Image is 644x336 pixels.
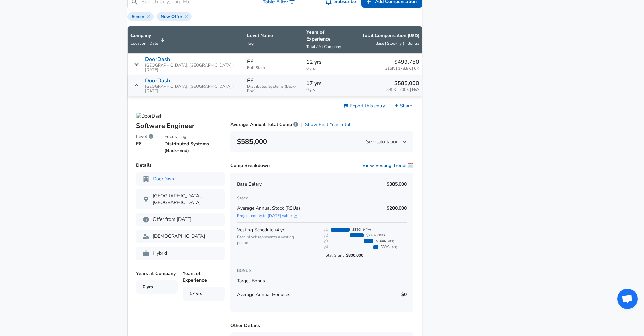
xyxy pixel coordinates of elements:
[400,103,412,109] span: Share
[158,14,185,19] span: New Offer
[136,162,225,169] p: Details
[145,84,242,93] span: [GEOGRAPHIC_DATA], [GEOGRAPHIC_DATA] | [DATE]
[136,133,147,140] span: Level
[366,233,377,238] span: $240K
[247,32,301,39] p: Level Name
[247,66,301,70] span: Full Stack
[237,278,265,284] span: Target Bonus
[129,14,147,19] span: Senior
[385,66,419,71] span: 315K | 178.8K | 6K
[408,33,419,39] button: (USD)
[230,162,270,169] p: Comp Breakdown
[389,245,397,249] span: (10%)
[401,291,407,298] p: $0
[237,136,267,147] h6: $585,000
[306,29,348,43] p: Years of Experience
[375,41,419,46] span: Base | Stock (yr) | Bonus
[237,291,290,298] span: Average Annual Bonuses
[237,213,300,219] a: Project equity to [DATE] value
[353,32,419,47] span: Total Compensation (USD) Base | Stock (yr) | Bonus
[386,79,419,87] p: $585,000
[143,250,218,257] p: Hybrid
[387,239,395,243] span: (20%)
[305,121,350,128] button: Show First Year Total
[350,103,385,109] span: Report this entry
[149,133,153,140] span: Levels are a company's method of standardizing employee's scope of assumed ability, responsibilit...
[324,233,328,238] div: y2
[381,244,389,249] span: $80K
[324,238,328,244] div: y3
[145,63,242,72] span: [GEOGRAPHIC_DATA], [GEOGRAPHIC_DATA] | [DATE]
[143,192,218,206] p: [GEOGRAPHIC_DATA], [GEOGRAPHIC_DATA]
[306,87,348,92] span: 0 yrs
[306,44,341,49] span: Total / At Company
[387,205,407,212] p: $200,000
[183,287,225,301] span: 17 yrs
[157,12,192,21] div: New Offer
[136,140,153,147] p: E6
[143,233,218,240] p: [DEMOGRAPHIC_DATA]
[362,162,413,169] button: View Vesting Trends🗓️
[301,121,302,128] p: |
[230,121,298,128] p: Average Annual Total Comp
[377,233,385,237] span: (30%)
[164,140,225,154] p: Distributed Systems (Back-End)
[237,205,300,211] span: Average Annual Stock (RSUs)
[237,234,305,246] span: Each block represents a vesting period
[230,322,414,329] p: Other Details
[136,270,178,294] p: Years at Company
[143,216,218,223] p: Offer from [DATE]
[130,41,158,46] span: Location | Date
[247,78,254,84] p: E6
[127,12,154,21] div: Senior
[153,176,174,182] a: DoorDash
[617,289,638,309] div: Open chat
[403,278,407,284] p: --
[324,250,398,258] span: Total Grant:
[306,58,348,66] p: 12 yrs
[130,32,167,47] span: CompanyLocation | Date
[324,244,328,250] div: y4
[306,79,348,87] p: 17 yrs
[237,267,407,274] h6: BONUS
[362,32,419,39] p: Total Compensation
[145,56,170,62] p: DoorDash
[237,195,407,202] h6: Stock
[237,227,286,233] span: Vesting Schedule ( 4 yr )
[352,227,362,232] span: $320K
[306,66,348,71] span: 0 yrs
[143,284,153,290] span: 0 yrs
[363,228,371,231] span: (40%)
[183,270,225,301] p: Years of Experience
[387,181,407,188] p: $385,000
[145,78,170,84] p: DoorDash
[386,87,419,92] span: 385K | 200K | N/A
[346,253,363,258] strong: $800,000
[385,58,419,66] p: $499,750
[247,84,301,93] span: Distributed Systems (Back-End)
[247,41,254,46] span: Tag
[130,32,158,39] p: Company
[376,239,386,243] span: $160K
[247,59,254,65] p: E6
[136,121,225,131] p: Software Engineer
[164,133,225,140] h6: Focus Tag
[237,181,262,188] span: Base Salary
[324,227,328,232] div: y1
[366,138,407,145] span: See Calculation
[136,113,163,120] img: DoorDash
[293,121,298,128] span: We calculate your average annual total compensation by adding your base salary to the average of ...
